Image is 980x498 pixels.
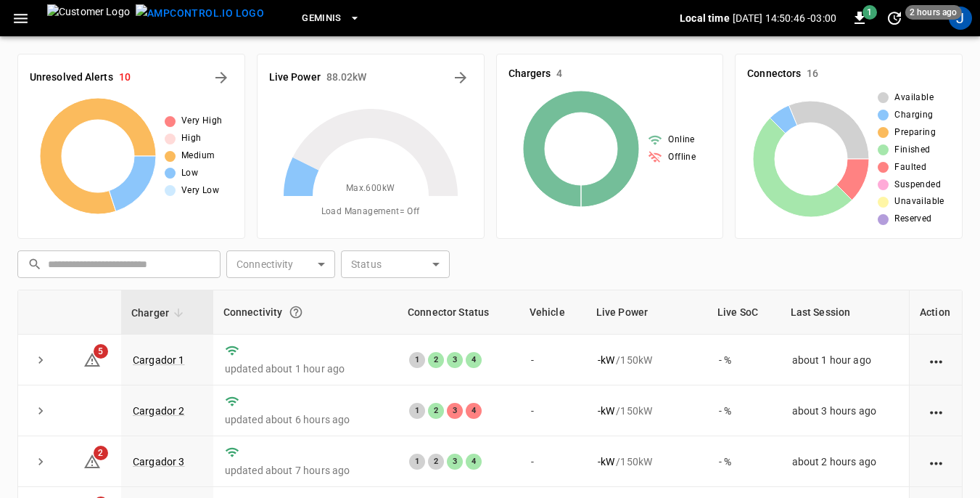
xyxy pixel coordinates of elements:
span: Very Low [181,184,219,198]
h6: 88.02 kW [326,70,367,86]
span: Charging [894,108,933,123]
p: updated about 1 hour ago [225,362,386,376]
div: 1 [409,403,425,419]
div: / 150 kW [598,353,696,367]
span: Finished [894,143,930,158]
a: Cargador 2 [133,405,185,417]
button: expand row [30,400,52,422]
h6: 16 [807,66,818,82]
div: profile-icon [949,7,972,30]
span: Available [894,91,934,105]
div: Connectivity [223,299,387,325]
span: Medium [181,149,215,163]
span: Suspended [894,178,941,192]
button: All Alerts [210,66,233,89]
span: Very High [181,114,223,128]
span: Load Management = Off [321,205,420,219]
td: - [519,436,586,487]
p: - kW [598,404,614,418]
p: updated about 7 hours ago [225,463,386,478]
td: - [519,335,586,385]
a: 2 [83,455,101,467]
button: set refresh interval [883,7,906,30]
span: 2 [94,446,108,460]
button: Geminis [296,4,366,33]
th: Action [909,290,962,335]
button: expand row [30,349,52,371]
div: 3 [447,454,463,470]
p: updated about 6 hours ago [225,412,386,427]
h6: 4 [556,66,562,82]
span: Unavailable [894,195,944,209]
p: [DATE] 14:50:46 -03:00 [733,11,836,25]
td: about 1 hour ago [781,335,909,385]
span: Preparing [894,126,936,140]
div: 1 [409,454,425,470]
th: Live SoC [707,290,781,335]
td: - % [707,385,781,436]
p: - kW [598,353,614,367]
div: action cell options [927,454,945,469]
span: Low [181,166,198,181]
th: Live Power [586,290,707,335]
span: Geminis [302,10,342,27]
p: - kW [598,454,614,469]
div: 1 [409,352,425,368]
a: Cargador 3 [133,456,185,468]
button: expand row [30,451,52,473]
span: Charger [131,304,188,322]
h6: Connectors [747,66,801,82]
button: Energy Overview [449,66,472,89]
td: about 3 hours ago [781,385,909,436]
div: 2 [428,352,444,368]
span: 2 hours ago [905,5,962,20]
div: 3 [447,403,463,419]
td: about 2 hours ago [781,436,909,487]
th: Connector Status [398,290,519,335]
th: Last Session [781,290,909,335]
span: High [181,131,202,146]
div: / 150 kW [598,404,696,418]
button: Connection between the charger and our software. [283,299,309,325]
div: 4 [466,403,482,419]
h6: Unresolved Alerts [30,70,113,86]
a: Cargador 1 [133,354,185,366]
h6: 10 [119,70,131,86]
th: Vehicle [519,290,586,335]
a: 5 [83,353,101,364]
span: Offline [668,150,696,165]
div: 2 [428,403,444,419]
span: Max. 600 kW [346,181,395,196]
img: ampcontrol.io logo [136,4,264,23]
h6: Live Power [269,70,321,86]
div: action cell options [927,353,945,367]
div: 4 [466,454,482,470]
span: 1 [862,5,877,20]
div: 3 [447,352,463,368]
span: Online [668,133,694,147]
div: action cell options [927,404,945,418]
div: 4 [466,352,482,368]
td: - [519,385,586,436]
img: Customer Logo [47,4,130,32]
div: / 150 kW [598,454,696,469]
td: - % [707,436,781,487]
div: 2 [428,454,444,470]
span: 5 [94,344,108,359]
td: - % [707,335,781,385]
span: Faulted [894,160,926,175]
h6: Chargers [508,66,551,82]
span: Reserved [894,212,931,226]
p: Local time [680,11,730,25]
